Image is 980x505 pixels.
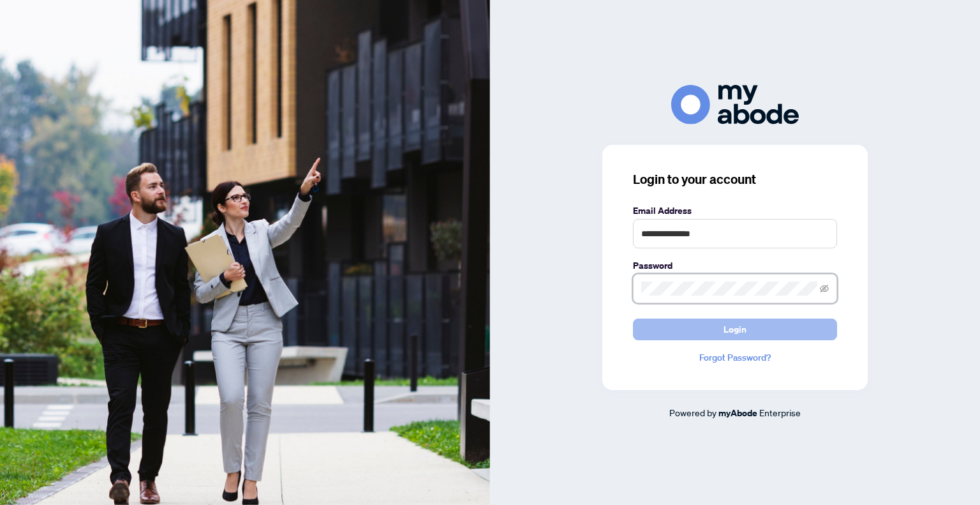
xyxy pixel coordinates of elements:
span: Login [724,319,746,340]
span: Powered by [669,407,716,418]
a: myAbode [718,406,757,420]
button: Login [633,319,837,340]
keeper-lock: Open Keeper Popup [801,281,816,296]
img: ma-logo [671,85,799,124]
a: Forgot Password? [633,350,837,365]
label: Password [633,259,837,273]
span: eye-invisible [820,284,829,293]
label: Email Address [633,204,837,218]
h3: Login to your account [633,170,837,188]
span: Enterprise [759,407,801,418]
